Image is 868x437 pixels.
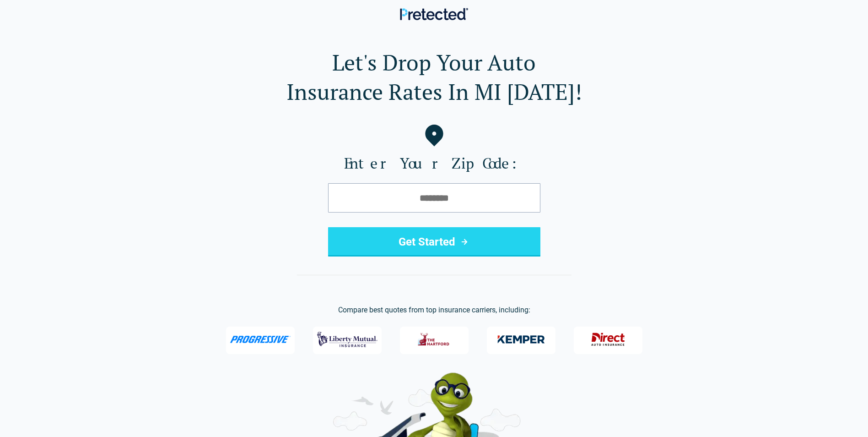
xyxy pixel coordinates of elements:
img: Pretected [400,8,468,20]
img: The Hartford [412,328,457,351]
h1: Let's Drop Your Auto Insurance Rates In MI [DATE]! [15,48,853,106]
button: Get Started [328,227,540,257]
img: Progressive [230,336,291,343]
img: Direct General [586,328,631,351]
p: Compare best quotes from top insurance carriers, including: [15,305,853,316]
label: Enter Your Zip Code: [15,154,853,172]
img: Liberty Mutual [317,328,377,351]
img: Kemper [491,328,551,351]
